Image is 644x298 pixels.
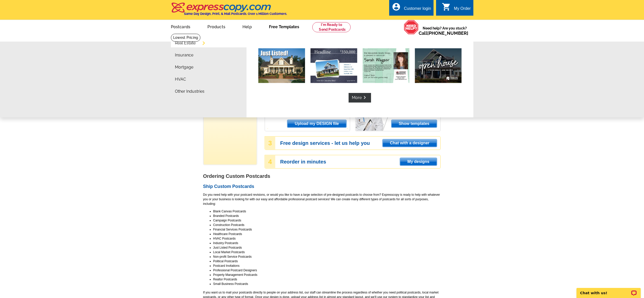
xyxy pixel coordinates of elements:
[213,241,441,245] li: Industry Postcards
[280,141,440,145] h3: Free design services - let us help you
[349,93,371,103] a: Morekeyboard_arrow_right
[213,250,441,254] li: Local Market Postcards
[258,48,305,83] img: Just listed
[415,48,461,83] img: Open house
[213,209,441,214] li: Blank Canvas Postcards
[175,53,193,57] a: Insurance
[400,158,437,165] span: My designs
[213,227,441,232] li: Financial Services Postcards
[265,155,275,168] div: 4
[280,159,440,164] h3: Reorder in minutes
[175,65,193,69] a: Mortgage
[163,20,199,32] a: Postcards
[213,218,441,223] li: Campaign Postcards
[184,12,287,16] h4: Same Day Design, Print, & Mail Postcards. Over 1 Million Customers.
[287,120,346,128] a: Upload my DESIGN file
[213,282,441,286] li: Small Business Postcards
[213,232,441,236] li: Healthcare Postcards
[427,30,468,36] a: [PHONE_NUMBER]
[404,20,419,35] img: help
[213,268,441,273] li: Professional Postcard Designers
[213,259,441,263] li: Political Postcards
[175,77,186,81] a: HVAC
[234,20,260,32] a: Help
[442,2,451,11] i: shopping_cart
[213,254,441,259] li: Non-profit Service Postcards
[213,245,441,250] li: Just Listed Postcards
[362,48,409,83] img: Market report
[203,184,441,189] h2: Ship Custom Postcards
[213,236,441,241] li: HVAC Postcards
[391,120,437,128] a: Show templates
[213,214,441,218] li: Branded Postcards
[175,41,196,45] a: Real Estate
[419,30,468,36] span: Call
[213,273,441,277] li: Property Management Postcards
[392,2,401,11] i: account_circle
[265,137,275,149] div: 3
[419,26,471,36] span: Need help? Are you stuck?
[261,20,307,32] a: Free Templates
[199,20,233,32] a: Products
[310,48,357,83] img: Just sold
[392,6,431,12] a: account_circle Customer login
[382,139,437,147] a: Chat with a designer
[203,173,270,179] strong: Ordering Custom Postcards
[442,6,471,12] a: shopping_cart My Order
[400,158,437,166] a: My designs
[213,277,441,282] li: Realtor Postcards
[573,282,644,298] iframe: LiveChat chat widget
[213,263,441,268] li: Postcard Invitations
[404,6,431,13] div: Customer login
[454,6,471,13] div: My Order
[171,6,287,16] a: Same Day Design, Print, & Mail Postcards. Over 1 Million Customers.
[213,223,441,227] li: Construction Postcards
[391,120,437,127] span: Show templates
[383,139,437,147] span: Chat with a designer
[287,120,346,127] span: Upload my DESIGN file
[175,89,204,93] a: Other Industries
[203,192,441,206] p: Do you need help with your postcard revisions, or would you like to have a large selection of pre...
